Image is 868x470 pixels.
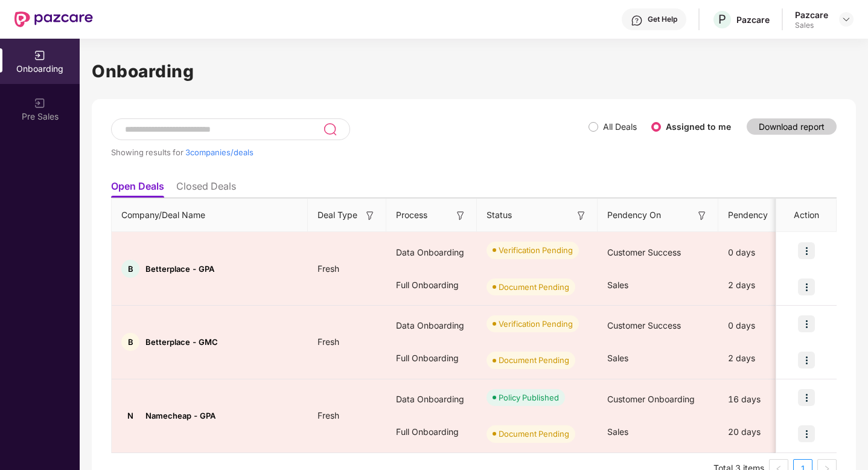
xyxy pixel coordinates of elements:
span: Sales [607,280,628,290]
div: Data Onboarding [386,236,477,269]
th: Pendency [718,199,809,232]
button: Download report [747,118,837,135]
img: icon [798,278,815,295]
img: svg+xml;base64,PHN2ZyB3aWR0aD0iMjAiIGhlaWdodD0iMjAiIHZpZXdCb3g9IjAgMCAyMCAyMCIgZmlsbD0ibm9uZSIgeG... [34,97,46,109]
img: icon [798,389,815,406]
div: Document Pending [499,428,569,440]
div: N [121,407,139,425]
span: P [718,12,726,27]
span: Betterplace - GMC [145,337,218,347]
span: Sales [607,353,628,363]
span: Pendency On [607,208,661,222]
div: 0 days [718,309,809,342]
div: 16 days [718,383,809,416]
div: Showing results for [111,147,589,157]
span: Fresh [308,410,349,420]
img: svg+xml;base64,PHN2ZyB3aWR0aD0iMjQiIGhlaWdodD0iMjUiIHZpZXdCb3g9IjAgMCAyNCAyNSIgZmlsbD0ibm9uZSIgeG... [323,122,337,137]
div: Verification Pending [499,318,573,330]
div: Get Help [648,14,677,24]
img: svg+xml;base64,PHN2ZyB3aWR0aD0iMTYiIGhlaWdodD0iMTYiIHZpZXdCb3g9IjAgMCAxNiAxNiIgZmlsbD0ibm9uZSIgeG... [575,210,587,222]
li: Closed Deals [176,180,236,198]
span: Betterplace - GPA [145,264,214,274]
span: Sales [607,427,628,437]
span: Fresh [308,336,349,347]
img: svg+xml;base64,PHN2ZyB3aWR0aD0iMTYiIGhlaWdodD0iMTYiIHZpZXdCb3g9IjAgMCAxNiAxNiIgZmlsbD0ibm9uZSIgeG... [696,210,708,222]
img: svg+xml;base64,PHN2ZyB3aWR0aD0iMjAiIGhlaWdodD0iMjAiIHZpZXdCb3g9IjAgMCAyMCAyMCIgZmlsbD0ibm9uZSIgeG... [34,50,46,62]
div: Data Onboarding [386,383,477,416]
div: 20 days [718,416,809,448]
div: Full Onboarding [386,342,477,375]
div: B [121,260,139,278]
div: Verification Pending [499,244,573,256]
div: Full Onboarding [386,269,477,301]
div: Policy Published [499,391,559,404]
div: 2 days [718,269,809,301]
div: Pazcare [795,9,828,21]
img: New Pazcare Logo [14,11,93,27]
label: Assigned to me [666,121,731,132]
div: Pazcare [736,14,770,25]
span: Deal Type [318,208,357,222]
img: svg+xml;base64,PHN2ZyBpZD0iRHJvcGRvd24tMzJ4MzIiIHhtbG5zPSJodHRwOi8vd3d3LnczLm9yZy8yMDAwL3N2ZyIgd2... [841,14,851,24]
label: All Deals [603,121,637,132]
div: 2 days [718,342,809,375]
span: Process [396,208,427,222]
th: Action [776,199,837,232]
div: Data Onboarding [386,309,477,342]
img: icon [798,425,815,442]
span: Namecheap - GPA [145,411,215,420]
span: Status [487,208,512,222]
img: icon [798,315,815,332]
li: Open Deals [111,180,164,198]
th: Company/Deal Name [112,199,308,232]
span: Pendency [728,208,790,222]
div: Document Pending [499,281,569,293]
div: Document Pending [499,354,569,366]
span: 3 companies/deals [185,147,254,157]
img: svg+xml;base64,PHN2ZyB3aWR0aD0iMTYiIGhlaWdodD0iMTYiIHZpZXdCb3g9IjAgMCAxNiAxNiIgZmlsbD0ibm9uZSIgeG... [455,210,467,222]
img: icon [798,352,815,369]
div: B [121,333,139,351]
span: Fresh [308,263,349,274]
img: icon [798,242,815,259]
img: svg+xml;base64,PHN2ZyB3aWR0aD0iMTYiIGhlaWdodD0iMTYiIHZpZXdCb3g9IjAgMCAxNiAxNiIgZmlsbD0ibm9uZSIgeG... [364,210,376,222]
span: Customer Success [607,320,681,330]
h1: Onboarding [92,58,856,85]
img: svg+xml;base64,PHN2ZyBpZD0iSGVscC0zMngzMiIgeG1sbnM9Imh0dHA6Ly93d3cudzMub3JnLzIwMDAvc3ZnIiB3aWR0aD... [631,14,643,27]
div: Sales [795,21,828,30]
span: Customer Onboarding [607,394,695,404]
div: Full Onboarding [386,416,477,448]
span: Customer Success [607,247,681,257]
div: 0 days [718,236,809,269]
